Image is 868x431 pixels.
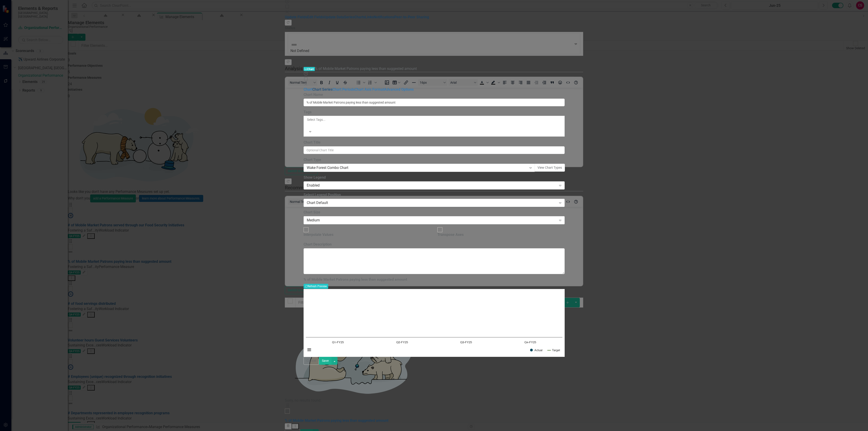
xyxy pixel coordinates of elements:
[312,87,333,92] a: Chart Series
[304,110,565,115] label: Tags
[304,210,565,215] label: Chart Size
[307,183,557,188] div: Enabled
[304,146,565,154] input: Optional Chart Title
[304,242,565,247] label: Chart Description
[304,175,565,180] label: Show Legend
[304,192,565,198] label: Select Legend Position
[530,348,542,352] button: Show Actual
[384,87,414,92] a: Advanced Options
[524,341,536,344] text: Q4-FY25
[547,348,560,352] button: Show Target
[333,87,355,92] a: Chart Periods
[304,277,565,282] h3: % of Mobile Market Patrons paying less than suggested amount
[307,165,527,171] div: Wake Forest Combo Chart
[306,347,312,353] button: View chart menu, Chart
[304,284,328,289] button: Refresh Preview
[355,87,384,92] a: Chart Axis Format
[437,232,464,237] div: Transpose Axes
[319,357,332,365] button: Save
[304,140,565,145] label: Chart Title
[304,289,565,357] div: Chart. Highcharts interactive chart.
[304,87,312,92] a: Chart
[304,232,333,237] div: Interpolate Values
[304,67,315,71] span: Chart
[307,218,557,223] div: Medium
[304,157,565,163] label: Chart Type
[460,341,472,344] text: Q3-FY25
[307,117,561,122] div: Select Tags...
[307,200,557,205] div: Chart Default
[396,341,408,344] text: Q2-FY25
[535,164,565,172] button: View Chart Types
[304,289,565,357] svg: Interactive chart
[304,92,565,97] label: Chart Name
[315,66,417,71] span: % of Mobile Market Patrons paying less than suggested amount
[332,341,344,344] text: Q1-FY25
[304,357,319,365] button: Cancel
